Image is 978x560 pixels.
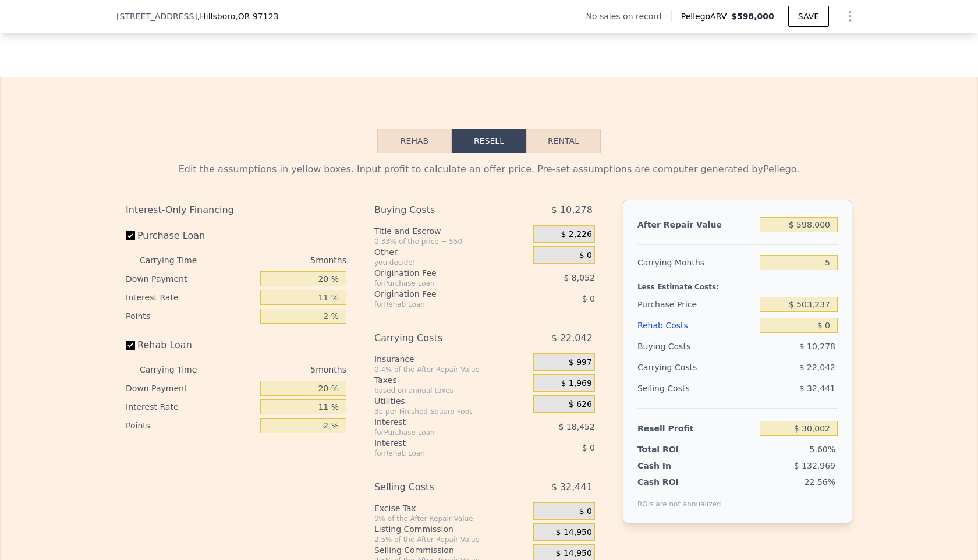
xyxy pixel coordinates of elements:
input: Purchase Loan [126,231,135,240]
div: Selling Commission [374,544,529,556]
div: Edit the assumptions in yellow boxes. Input profit to calculate an offer price. Pre-set assumptio... [126,162,852,176]
div: Interest Rate [126,288,256,307]
div: Origination Fee [374,288,504,300]
div: Other [374,246,529,258]
div: 0% of the After Repair Value [374,514,529,523]
button: Show Options [838,5,862,28]
span: $ 32,441 [799,384,835,393]
span: , OR 97123 [235,12,278,21]
span: $ 0 [579,250,592,261]
div: Points [126,416,256,435]
div: ROIs are not annualized [637,488,721,509]
span: $ 10,278 [799,342,835,351]
div: Title and Escrow [374,225,529,237]
div: Purchase Price [637,294,755,315]
label: Purchase Loan [126,225,256,246]
div: Excise Tax [374,502,529,514]
div: Points [126,307,256,325]
div: Interest Rate [126,398,256,416]
div: Carrying Months [637,252,755,273]
div: Selling Costs [637,378,755,399]
div: for Purchase Loan [374,279,504,288]
span: $ 14,950 [556,527,592,538]
span: Pellego ARV [681,10,732,22]
span: $598,000 [731,12,774,21]
div: Interest [374,437,504,449]
div: Down Payment [126,270,256,288]
button: Rental [526,129,601,153]
input: Rehab Loan [126,341,135,350]
div: for Rehab Loan [374,300,504,309]
div: Carrying Time [140,360,215,379]
div: for Rehab Loan [374,449,504,458]
div: Less Estimate Costs: [637,273,838,294]
span: $ 10,278 [551,200,593,221]
div: Carrying Costs [374,328,504,349]
div: No sales on record [586,10,671,22]
div: Interest [374,416,504,428]
button: Rehab [377,129,452,153]
span: $ 0 [582,443,595,452]
div: After Repair Value [637,214,755,235]
span: 5.60% [810,445,835,454]
label: Rehab Loan [126,335,256,356]
span: 22.56% [805,477,835,487]
span: $ 32,441 [551,477,593,498]
div: Carrying Time [140,251,215,270]
div: Interest-Only Financing [126,200,346,221]
span: $ 18,452 [559,422,595,431]
div: Cash ROI [637,476,721,488]
div: Listing Commission [374,523,529,535]
span: $ 132,969 [794,461,835,470]
div: Insurance [374,353,529,365]
span: , Hillsboro [197,10,279,22]
div: 0.4% of the After Repair Value [374,365,529,374]
div: you decide! [374,258,529,267]
div: 2.5% of the After Repair Value [374,535,529,544]
div: Buying Costs [637,336,755,357]
span: $ 8,052 [564,273,594,282]
div: 3¢ per Finished Square Foot [374,407,529,416]
span: $ 22,042 [799,363,835,372]
span: $ 1,969 [561,378,591,389]
button: SAVE [788,6,829,27]
div: Origination Fee [374,267,504,279]
div: Buying Costs [374,200,504,221]
div: Resell Profit [637,418,755,439]
div: Rehab Costs [637,315,755,336]
div: 5 months [220,251,346,270]
div: Utilities [374,395,529,407]
span: $ 997 [569,357,592,368]
span: $ 2,226 [561,229,591,240]
div: Carrying Costs [637,357,710,378]
div: Selling Costs [374,477,504,498]
div: Total ROI [637,444,710,455]
div: for Purchase Loan [374,428,504,437]
span: $ 0 [582,294,595,303]
div: 5 months [220,360,346,379]
div: Taxes [374,374,529,386]
span: $ 0 [579,506,592,517]
div: based on annual taxes [374,386,529,395]
span: $ 22,042 [551,328,593,349]
span: [STREET_ADDRESS] [116,10,197,22]
div: 0.33% of the price + 550 [374,237,529,246]
span: $ 14,950 [556,548,592,559]
button: Resell [452,129,526,153]
div: Down Payment [126,379,256,398]
span: $ 626 [569,399,592,410]
div: Cash In [637,460,710,472]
